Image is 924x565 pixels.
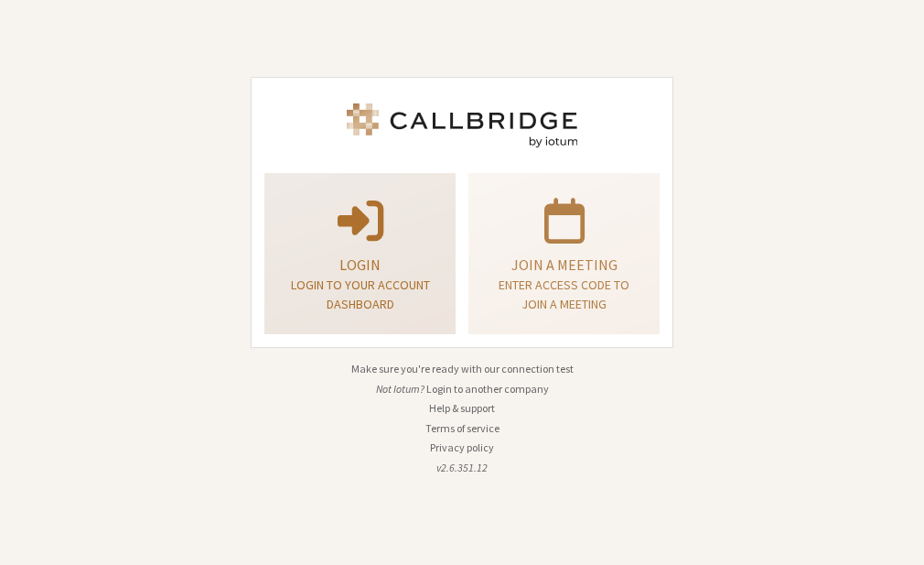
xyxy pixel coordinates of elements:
[351,362,574,375] a: Make sure you're ready with our connection test
[426,381,549,397] button: Login to another company
[468,173,660,335] a: Join a meetingEnter access code to join a meeting
[343,103,581,147] img: Iotum
[264,173,456,335] button: LoginLogin to your account dashboard
[430,440,494,454] a: Privacy policy
[491,276,637,314] p: Enter access code to join a meeting
[425,421,500,435] a: Terms of service
[491,254,637,276] p: Join a meeting
[251,460,673,476] li: v2.6.351.12
[251,381,673,397] li: Not Iotum?
[429,401,495,415] a: Help & support
[287,254,433,276] p: Login
[287,276,433,314] p: Login to your account dashboard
